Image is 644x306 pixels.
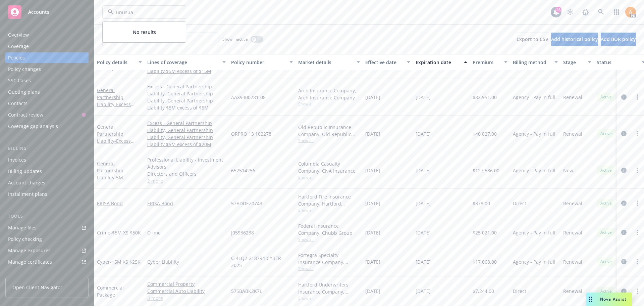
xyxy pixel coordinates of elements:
[147,170,226,177] a: Directors and Officers
[97,59,135,66] div: Policy details
[513,167,555,174] span: Agency - Pay in full
[12,284,62,291] span: Open Client Navigator
[633,93,641,101] a: more
[5,75,89,86] a: SSC Cases
[563,258,582,265] span: Renewal
[600,296,627,302] span: Nova Assist
[563,167,573,174] span: New
[620,93,628,101] a: circleInformation
[147,177,226,184] a: 2 more
[633,287,641,295] a: more
[5,121,89,132] a: Coverage gap analysis
[298,222,360,236] div: Federal Insurance Company, Chubb Group
[416,229,431,236] span: [DATE]
[298,101,360,107] span: Show all
[228,54,296,70] button: Policy number
[620,199,628,207] a: circleInformation
[599,167,613,173] span: Active
[8,52,25,63] div: Policies
[473,258,497,265] span: $17,068.00
[147,120,226,148] a: Excess - General Partnership Liability, General Partnership Liability, General Partnership Liabil...
[231,229,254,236] span: J05936238
[5,30,89,40] a: Overview
[473,167,499,174] span: $127,586.00
[620,130,628,138] a: circleInformation
[416,94,431,101] span: [DATE]
[555,7,561,13] div: 23
[560,54,594,70] button: Stage
[5,257,89,267] a: Manage certificates
[5,64,89,75] a: Policy changes
[8,268,40,279] div: Manage BORs
[8,245,51,256] div: Manage exposures
[620,287,628,295] a: circleInformation
[601,33,636,46] button: Add BOR policy
[298,193,360,207] div: Hartford Fire Insurance Company, Hartford Insurance Group
[298,236,360,242] span: Show all
[473,130,497,137] span: $40,827.00
[231,94,266,101] span: AAX9300281-08
[365,229,380,236] span: [DATE]
[599,229,613,235] span: Active
[620,228,628,236] a: circleInformation
[110,229,141,236] span: - $5M XS $50K
[517,36,548,42] span: Export to CSV
[365,130,380,137] span: [DATE]
[365,200,380,207] span: [DATE]
[8,222,37,233] div: Manage files
[8,75,31,86] div: SSC Cases
[5,110,89,120] a: Contract review
[147,258,226,265] a: Cyber Liability
[510,54,560,70] button: Billing method
[147,280,226,288] a: Commercial Property
[5,222,89,233] a: Manage files
[97,138,139,158] span: - Excess (LAYER 4) | 5M xs 20M D&O/EPL/E&O
[5,145,89,152] div: Billing
[365,167,380,174] span: [DATE]
[97,101,137,122] span: - Excess (LAYER 1) | 5M xs 5M D&O/EPL/E&O
[620,166,628,174] a: circleInformation
[599,288,613,294] span: Active
[416,59,460,66] div: Expiration date
[365,59,403,66] div: Effective date
[231,59,285,66] div: Policy number
[563,130,582,137] span: Renewal
[513,94,555,101] span: Agency - Pay in full
[113,9,172,16] input: Filter by keyword
[551,33,598,46] button: Add historical policy
[610,5,623,19] a: Switch app
[620,258,628,266] a: circleInformation
[110,259,141,265] span: - $5M XS $25K
[633,258,641,266] a: more
[5,234,89,245] a: Policy checking
[8,257,52,267] div: Manage certificates
[298,266,360,271] span: Show all
[298,160,360,174] div: Columbia Casualty Company, CNA Insurance
[231,130,271,137] span: ORPRO 13 102278
[97,259,141,265] a: Cyber
[222,36,248,42] span: Show inactive
[517,33,548,46] button: Export to CSV
[625,7,636,17] img: photo
[5,98,89,109] a: Contacts
[513,130,555,137] span: Agency - Pay in full
[594,5,608,19] a: Search
[5,268,89,279] a: Manage BORs
[563,229,582,236] span: Renewal
[231,167,255,174] span: 652514256
[473,200,490,207] span: $378.00
[8,166,42,177] div: Billing updates
[94,54,145,70] button: Policy details
[416,288,431,295] span: [DATE]
[470,54,510,70] button: Premium
[8,155,26,165] div: Invoices
[586,293,632,306] button: Nova Assist
[231,255,293,269] span: C-4LQ2-218794-CYBER-2025
[513,59,550,66] div: Billing method
[97,285,124,298] a: Commercial Package
[599,94,613,100] span: Active
[8,64,41,75] div: Policy changes
[365,288,380,295] span: [DATE]
[599,131,613,137] span: Active
[298,252,360,266] div: Fortegra Specialty Insurance Company, Fortegra Specialty Insurance Company, Coalition Insurance S...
